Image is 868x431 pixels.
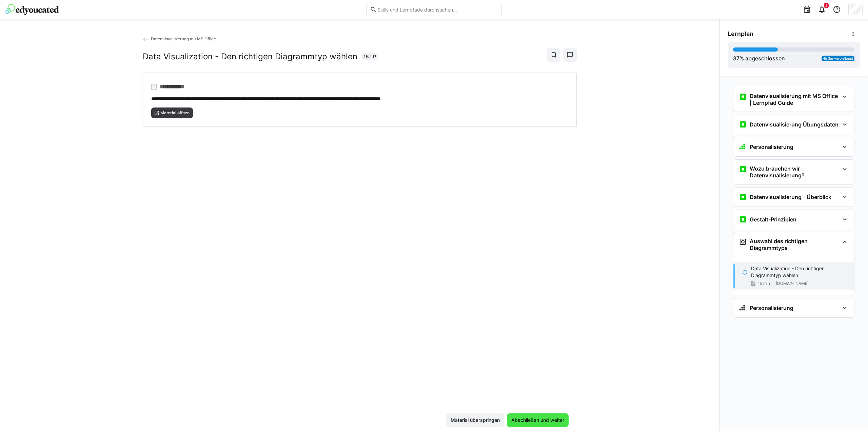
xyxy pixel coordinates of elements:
span: Material öffnen [160,110,190,116]
p: Data Visualization - Den richtigen Diagrammtyp wählen [751,265,849,279]
button: Abschließen und weiter [507,413,569,427]
span: 37 [733,55,739,62]
h3: Datenvisualisierung - Überblick [750,194,831,200]
div: % abgeschlossen [733,54,785,62]
span: 4h 3m verbleibend [823,56,853,60]
h2: Data Visualization - Den richtigen Diagrammtyp wählen [143,52,357,62]
span: [DOMAIN_NAME] [776,281,809,286]
span: Abschließen und weiter [510,417,565,424]
a: Datenvisualisierung mit MS Office [143,36,216,41]
span: 15 LP [363,53,376,60]
span: Lernplan [728,30,753,38]
h3: Auswahl des richtigen Diagrammtyps [750,238,839,251]
h3: Personalisierung [750,143,793,150]
span: 15 min [758,281,770,286]
h3: Personalisierung [750,305,793,311]
h3: Datenvisualisierung Übungsdaten [750,121,839,128]
button: Material öffnen [151,107,193,118]
input: Skills und Lernpfade durchsuchen… [377,6,498,13]
h3: Datenvisualisierung mit MS Office | Lernpfad Guide [750,93,839,106]
h3: Wozu brauchen wir Datenvisualisierung? [750,165,839,179]
button: Material überspringen [446,413,504,427]
span: Material überspringen [450,417,501,424]
span: 2 [825,3,827,7]
span: Datenvisualisierung mit MS Office [151,36,216,41]
h3: Gestalt-Prinzipien [750,216,796,223]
